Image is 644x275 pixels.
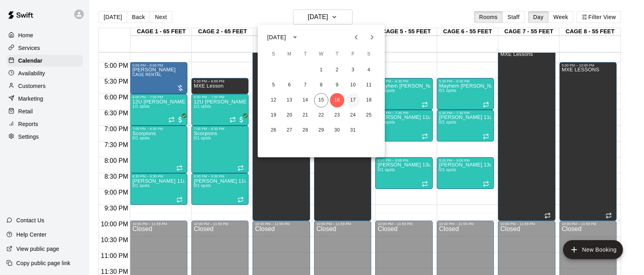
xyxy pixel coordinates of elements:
[314,108,328,122] button: 22
[266,78,281,92] button: 5
[298,93,312,107] button: 14
[346,108,360,122] button: 24
[330,93,344,107] button: 16
[282,78,297,92] button: 6
[267,33,286,42] div: [DATE]
[362,63,376,77] button: 4
[362,108,376,122] button: 25
[330,108,344,122] button: 23
[346,123,360,137] button: 31
[314,46,328,62] span: Wednesday
[266,123,281,137] button: 26
[330,78,344,92] button: 9
[266,93,281,107] button: 12
[348,29,364,45] button: Previous month
[314,63,328,77] button: 1
[298,78,312,92] button: 7
[298,123,312,137] button: 28
[266,108,281,122] button: 19
[298,46,312,62] span: Tuesday
[288,31,302,44] button: calendar view is open, switch to year view
[314,123,328,137] button: 29
[364,29,380,45] button: Next month
[362,46,376,62] span: Saturday
[282,108,297,122] button: 20
[362,93,376,107] button: 18
[346,46,360,62] span: Friday
[346,63,360,77] button: 3
[282,123,297,137] button: 27
[314,78,328,92] button: 8
[346,78,360,92] button: 10
[282,93,297,107] button: 13
[330,123,344,137] button: 30
[298,108,312,122] button: 21
[282,46,297,62] span: Monday
[266,46,281,62] span: Sunday
[330,46,344,62] span: Thursday
[362,78,376,92] button: 11
[314,93,328,107] button: 15
[330,63,344,77] button: 2
[346,93,360,107] button: 17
